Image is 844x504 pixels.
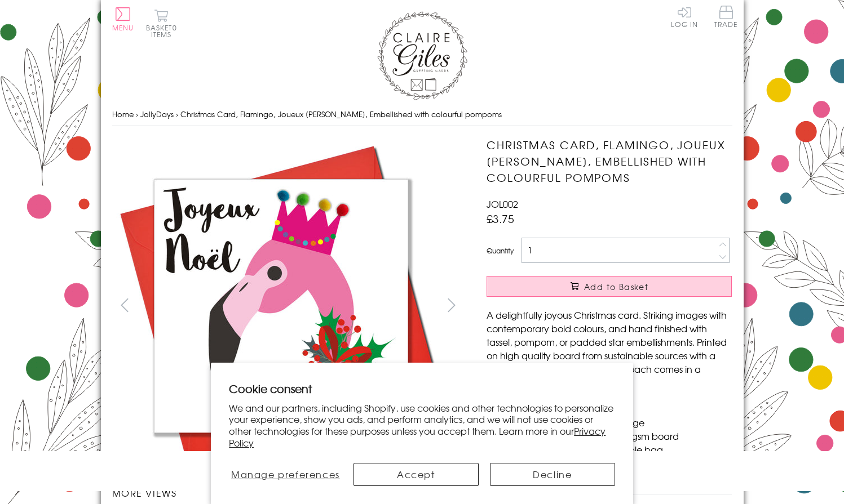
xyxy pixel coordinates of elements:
[151,23,177,39] span: 0 items
[112,137,450,475] img: Christmas Card, Flamingo, Joueux Noel, Embellished with colourful pompoms
[487,246,514,256] label: Quantity
[487,276,732,297] button: Add to Basket
[112,292,138,318] button: prev
[671,6,698,28] a: Log In
[112,486,465,499] h3: More views
[377,11,467,100] img: Claire Giles Greetings Cards
[229,424,606,449] a: Privacy Policy
[176,109,178,119] span: ›
[112,7,134,31] button: Menu
[439,292,464,318] button: next
[487,211,514,226] span: £3.75
[136,109,138,119] span: ›
[229,463,342,486] button: Manage preferences
[112,109,134,119] a: Home
[353,463,479,486] button: Accept
[140,109,174,119] a: JollyDays
[490,463,615,486] button: Decline
[146,9,177,38] button: Basket0 items
[180,109,502,119] span: Christmas Card, Flamingo, Joueux [PERSON_NAME], Embellished with colourful pompoms
[487,197,518,211] span: JOL002
[714,6,738,28] span: Trade
[229,402,615,449] p: We and our partners, including Shopify, use cookies and other technologies to personalize your ex...
[487,308,732,389] p: A delightfully joyous Christmas card. Striking images with contemporary bold colours, and hand fi...
[231,467,340,481] span: Manage preferences
[112,23,134,33] span: Menu
[714,6,738,30] a: Trade
[229,381,615,396] h2: Cookie consent
[584,281,648,292] span: Add to Basket
[112,103,732,126] nav: breadcrumbs
[464,137,802,475] img: Christmas Card, Flamingo, Joueux Noel, Embellished with colourful pompoms
[487,137,732,185] h1: Christmas Card, Flamingo, Joueux [PERSON_NAME], Embellished with colourful pompoms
